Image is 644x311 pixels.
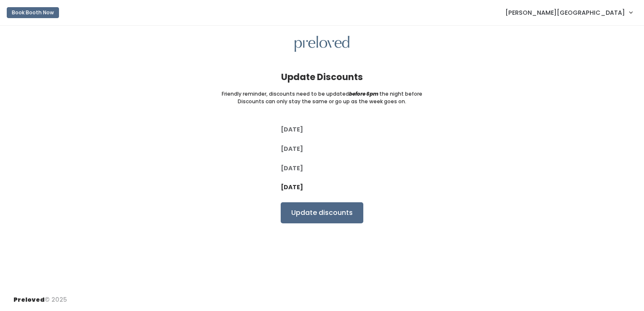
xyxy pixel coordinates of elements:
[505,8,625,17] span: [PERSON_NAME][GEOGRAPHIC_DATA]
[281,72,363,82] h4: Update Discounts
[7,3,59,22] a: Book Booth Now
[13,295,45,304] span: Preloved
[349,90,378,97] i: before 6pm
[281,125,303,134] label: [DATE]
[281,202,363,223] input: Update discounts
[497,3,641,21] a: [PERSON_NAME][GEOGRAPHIC_DATA]
[222,90,422,98] small: Friendly reminder, discounts need to be updated the night before
[281,145,303,153] label: [DATE]
[281,183,303,192] label: [DATE]
[295,36,349,52] img: preloved logo
[7,7,59,18] button: Book Booth Now
[238,98,406,105] small: Discounts can only stay the same or go up as the week goes on.
[13,289,67,304] div: © 2025
[281,164,303,173] label: [DATE]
